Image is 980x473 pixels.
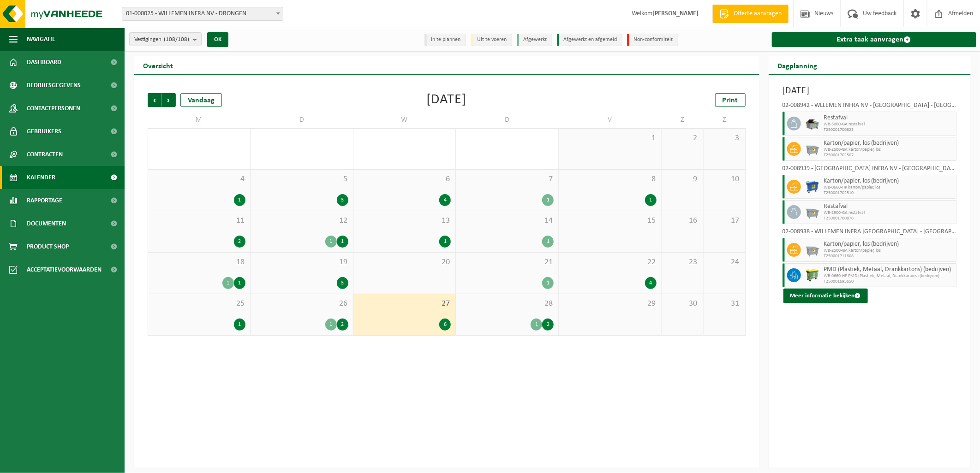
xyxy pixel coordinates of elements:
span: WB-5000-GA restafval [824,122,955,127]
span: Karton/papier, los (bedrijven) [824,241,955,248]
span: T250001695650 [824,279,955,284]
div: 2 [542,319,554,331]
span: 22 [563,257,657,267]
span: T250001702510 [824,190,955,196]
div: Vandaag [180,93,222,107]
span: WB-0660-HP PMD (Plastiek, Metaal, Drankkartons) (bedrijven) [824,273,955,279]
h3: [DATE] [783,84,957,98]
span: 11 [153,216,245,226]
span: Vestigingen [134,33,189,47]
span: Gebruikers [27,120,61,143]
div: 4 [645,277,657,289]
button: Meer informatie bekijken [783,289,868,303]
div: 1 [234,319,245,331]
td: Z [704,112,746,128]
span: 19 [255,257,348,267]
span: Rapportage [27,189,62,212]
span: 6 [358,174,451,184]
div: 1 [325,319,337,331]
span: WB-0660-HP karton/papier, los [824,185,955,190]
td: D [456,112,559,128]
span: Offerte aanvragen [731,9,784,18]
span: 27 [358,299,451,309]
span: Vorige [148,93,161,107]
img: WB-0660-HPE-GN-50 [806,268,819,282]
count: (108/108) [164,36,189,42]
span: T250001702507 [824,153,955,158]
span: 24 [708,257,741,267]
td: D [251,112,353,128]
span: 5 [255,174,348,184]
a: Offerte aanvragen [712,5,789,23]
div: 1 [645,194,657,206]
div: 1 [234,194,245,206]
li: Uit te voeren [471,34,512,46]
div: 02-008942 - WLLEMEN INFRA NV - [GEOGRAPHIC_DATA] - [GEOGRAPHIC_DATA] [783,102,957,112]
span: WB-2500-GA karton/papier, los [824,147,955,153]
div: 2 [337,319,348,331]
h2: Overzicht [134,56,182,74]
span: Karton/papier, los (bedrijven) [824,177,955,185]
div: 3 [337,194,348,206]
td: Z [662,112,704,128]
span: 4 [153,174,245,184]
div: [DATE] [426,93,466,107]
div: 2 [234,236,245,248]
span: 18 [153,257,245,267]
span: Restafval [824,203,955,210]
span: Karton/papier, los (bedrijven) [824,140,955,147]
button: OK [207,32,228,47]
span: 7 [460,174,554,184]
span: T250001700823 [824,127,955,133]
div: 6 [439,319,451,331]
span: 01-000025 - WILLEMEN INFRA NV - DRONGEN [122,7,283,21]
span: Navigatie [27,28,55,51]
span: Print [723,97,738,104]
div: 1 [542,194,554,206]
span: Restafval [824,114,955,122]
span: T250001700876 [824,216,955,221]
img: WB-2500-GAL-GY-01 [806,142,819,156]
img: WB-2500-GAL-GY-01 [806,205,819,219]
span: 9 [666,174,699,184]
div: 3 [337,277,348,289]
span: 17 [708,216,741,226]
span: PMD (Plastiek, Metaal, Drankkartons) (bedrijven) [824,266,955,273]
span: 16 [666,216,699,226]
a: Print [715,93,746,107]
div: 1 [234,277,245,289]
span: Documenten [27,212,66,235]
span: Acceptatievoorwaarden [27,258,102,281]
img: WB-5000-GAL-GY-01 [806,117,819,130]
span: WB-2500-GA karton/papier, los [824,248,955,254]
span: 01-000025 - WILLEMEN INFRA NV - DRONGEN [122,7,283,20]
span: 15 [563,216,657,226]
li: Afgewerkt [517,34,552,46]
a: Extra taak aanvragen [772,32,977,47]
span: Contactpersonen [27,97,80,120]
div: 02-008938 - WILLEMEN INFRA [GEOGRAPHIC_DATA] - [GEOGRAPHIC_DATA] [783,229,957,238]
td: V [559,112,662,128]
h2: Dagplanning [769,56,827,74]
div: 02-008939 - [GEOGRAPHIC_DATA] INFRA NV - [GEOGRAPHIC_DATA] [783,166,957,175]
div: 1 [337,236,348,248]
li: Non-conformiteit [627,34,678,46]
span: T250001711808 [824,254,955,259]
div: 4 [439,194,451,206]
td: M [148,112,251,128]
li: In te plannen [424,34,466,46]
img: WB-0660-HPE-BE-01 [806,180,819,194]
span: Kalender [27,166,55,189]
span: 3 [708,133,741,143]
span: 2 [666,133,699,143]
button: Vestigingen(108/108) [129,32,202,46]
span: 28 [460,299,554,309]
div: 1 [439,236,451,248]
span: 23 [666,257,699,267]
div: 1 [325,236,337,248]
span: 20 [358,257,451,267]
div: 1 [542,236,554,248]
span: WB-2500-GA restafval [824,210,955,216]
span: Dashboard [27,51,61,74]
span: 29 [563,299,657,309]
